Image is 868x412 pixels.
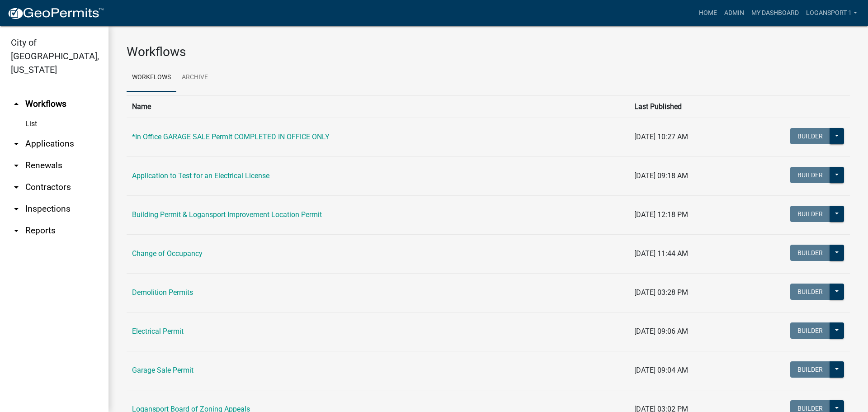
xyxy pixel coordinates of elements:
[132,171,269,180] a: Application to Test for an Electrical License
[634,327,688,336] span: [DATE] 09:06 AM
[790,206,830,222] button: Builder
[11,225,22,236] i: arrow_drop_down
[790,322,830,339] button: Builder
[176,63,213,92] a: Archive
[127,95,629,118] th: Name
[634,249,688,258] span: [DATE] 11:44 AM
[748,5,802,22] a: My Dashboard
[634,133,688,141] span: [DATE] 10:27 AM
[721,5,748,22] a: Admin
[695,5,721,22] a: Home
[790,167,830,183] button: Builder
[790,284,830,300] button: Builder
[11,204,22,214] i: arrow_drop_down
[11,99,22,109] i: arrow_drop_up
[790,361,830,378] button: Builder
[634,366,688,374] span: [DATE] 09:04 AM
[127,44,850,60] h3: Workflows
[132,249,203,258] a: Change of Occupancy
[802,5,861,22] a: Logansport 1
[132,366,193,374] a: Garage Sale Permit
[629,95,739,118] th: Last Published
[11,160,22,171] i: arrow_drop_down
[790,245,830,261] button: Builder
[132,327,184,336] a: Electrical Permit
[634,288,688,297] span: [DATE] 03:28 PM
[634,171,688,180] span: [DATE] 09:18 AM
[11,182,22,193] i: arrow_drop_down
[790,128,830,144] button: Builder
[132,133,330,141] a: *In Office GARAGE SALE Permit COMPLETED IN OFFICE ONLY
[132,288,193,297] a: Demolition Permits
[127,63,176,92] a: Workflows
[132,210,322,219] a: Building Permit & Logansport Improvement Location Permit
[634,210,688,219] span: [DATE] 12:18 PM
[11,138,22,149] i: arrow_drop_down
